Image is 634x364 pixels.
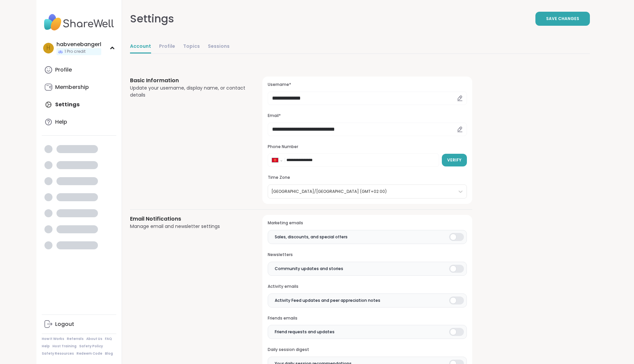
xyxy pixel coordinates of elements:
a: Sessions [208,40,230,53]
div: Manage email and newsletter settings [130,223,247,230]
h3: Newsletters [268,252,467,258]
a: Help [42,114,116,130]
span: Community updates and stories [275,266,343,272]
span: Friend requests and updates [275,329,335,335]
span: h [46,44,50,52]
h3: Friends emails [268,316,467,321]
a: Membership [42,79,116,95]
a: Account [130,40,151,53]
a: About Us [86,337,102,341]
div: Membership [55,84,89,91]
a: Topics [183,40,200,53]
span: Sales, discounts, and special offers [275,234,348,240]
span: Verify [447,157,462,163]
img: ShareWell Nav Logo [42,11,116,34]
a: Safety Resources [42,351,74,356]
a: Help [42,344,50,349]
button: Verify [442,154,467,166]
a: Safety Policy [79,344,103,349]
button: Save Changes [535,12,590,26]
h3: Email* [268,113,467,119]
a: Profile [159,40,175,53]
h3: Time Zone [268,175,467,180]
a: How It Works [42,337,64,341]
span: 1 Pro credit [65,49,86,54]
a: Redeem Code [77,351,102,356]
div: Help [55,118,67,126]
h3: Phone Number [268,144,467,150]
h3: Daily session digest [268,347,467,353]
h3: Activity emails [268,284,467,289]
div: Logout [55,321,74,328]
span: Activity Feed updates and peer appreciation notes [275,297,380,304]
h3: Marketing emails [268,220,467,226]
a: FAQ [105,337,112,341]
a: Host Training [52,344,77,349]
div: Profile [55,66,72,74]
a: Referrals [67,337,84,341]
span: Save Changes [546,16,579,22]
div: Settings [130,11,174,27]
a: Blog [105,351,113,356]
h3: Basic Information [130,77,247,85]
a: Profile [42,62,116,78]
h3: Email Notifications [130,215,247,223]
div: Update your username, display name, or contact details [130,85,247,99]
h3: Username* [268,82,467,88]
a: Logout [42,316,116,332]
div: habvenebangerl [56,41,101,48]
